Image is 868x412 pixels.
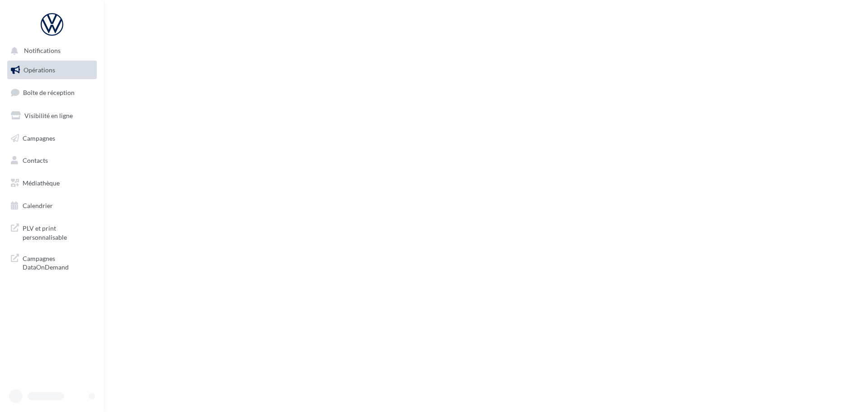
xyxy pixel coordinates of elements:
a: PLV et print personnalisable [5,218,99,245]
a: Campagnes [5,129,99,148]
span: Campagnes DataOnDemand [23,252,93,272]
span: Visibilité en ligne [24,112,73,119]
a: Opérations [5,61,99,80]
span: Médiathèque [23,179,60,187]
span: Contacts [23,156,48,164]
a: Campagnes DataOnDemand [5,249,99,275]
a: Boîte de réception [5,83,99,102]
span: Opérations [24,66,55,74]
a: Contacts [5,151,99,170]
span: Calendrier [23,202,53,209]
a: Médiathèque [5,174,99,193]
span: Notifications [24,47,61,55]
a: Calendrier [5,196,99,215]
span: Boîte de réception [23,89,75,96]
span: PLV et print personnalisable [23,222,93,242]
a: Visibilité en ligne [5,106,99,125]
span: Campagnes [23,134,55,142]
